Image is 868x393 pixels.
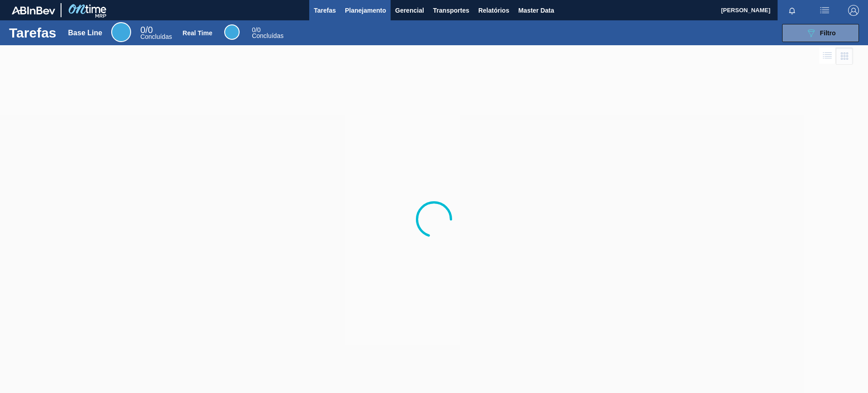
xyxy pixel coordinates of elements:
span: Filtro [820,29,836,37]
span: / 0 [140,25,153,35]
button: Filtro [782,24,859,42]
span: 0 [252,26,255,33]
span: Tarefas [314,5,336,16]
div: Base Line [68,29,103,37]
div: Real Time [183,29,212,37]
img: userActions [819,5,830,16]
div: Base Line [111,22,131,42]
div: Real Time [224,24,240,40]
span: Planejamento [345,5,386,16]
img: Logout [848,5,859,16]
div: Base Line [140,26,172,40]
span: Relatórios [478,5,509,16]
span: / 0 [252,26,260,33]
span: Master Data [518,5,554,16]
span: Gerencial [395,5,424,16]
span: Concluídas [140,33,172,40]
img: TNhmsLtSVTkK8tSr43FrP2fwEKptu5GPRR3wAAAABJRU5ErkJggg== [12,6,55,14]
span: Transportes [433,5,469,16]
div: Real Time [252,27,283,39]
button: Notificações [778,4,807,17]
h1: Tarefas [9,28,57,38]
span: Concluídas [252,32,283,39]
span: 0 [140,25,145,35]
